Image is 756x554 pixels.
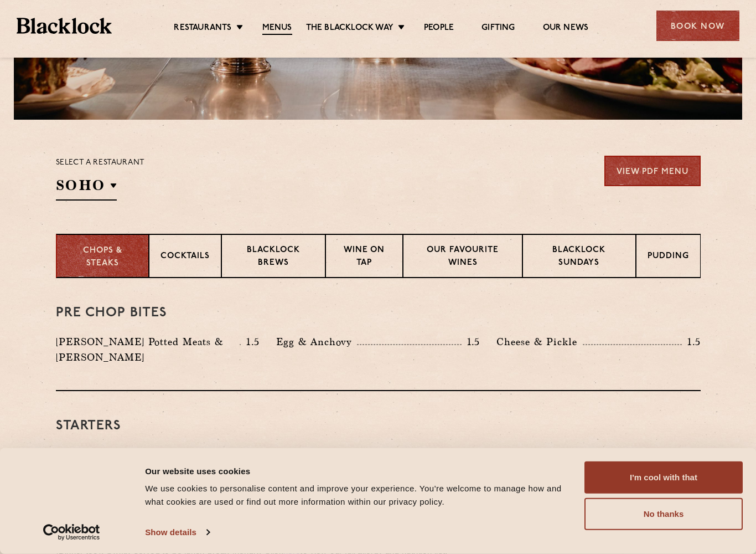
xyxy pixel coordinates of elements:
[276,447,379,463] p: Pig's Head on Toast
[174,23,231,34] a: Restaurants
[481,23,515,34] a: Gifting
[56,419,701,433] h3: Starters
[145,464,572,478] div: Our website uses cookies
[68,245,137,270] p: Chops & Steaks
[145,482,572,509] div: We use cookies to personalise content and improve your experience. You're welcome to manage how a...
[543,23,589,34] a: Our News
[56,156,145,170] p: Select a restaurant
[415,244,511,270] p: Our favourite wines
[682,335,701,349] p: 1.5
[241,335,260,349] p: 1.5
[233,244,314,270] p: Blacklock Brews
[584,461,743,494] button: I'm cool with that
[604,156,701,186] a: View PDF Menu
[56,334,240,365] p: [PERSON_NAME] Potted Meats & [PERSON_NAME]
[306,23,393,34] a: The Blacklock Way
[496,334,583,350] p: Cheese & Pickle
[145,524,209,541] a: Show details
[656,11,739,41] div: Book Now
[56,306,701,320] h3: Pre Chop Bites
[56,176,117,201] h2: SOHO
[337,244,391,270] p: Wine on Tap
[23,524,120,541] a: Usercentrics Cookiebot - opens in a new window
[462,335,480,349] p: 1.5
[56,447,163,463] p: Mushrooms on Toast
[424,23,454,34] a: People
[584,498,743,530] button: No thanks
[17,18,112,34] img: BL_Textured_Logo-footer-cropped.svg
[648,250,689,264] p: Pudding
[534,244,624,270] p: Blacklock Sundays
[496,447,587,463] p: Crayfish Cocktail
[276,334,357,350] p: Egg & Anchovy
[262,23,292,35] a: Menus
[160,250,210,264] p: Cocktails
